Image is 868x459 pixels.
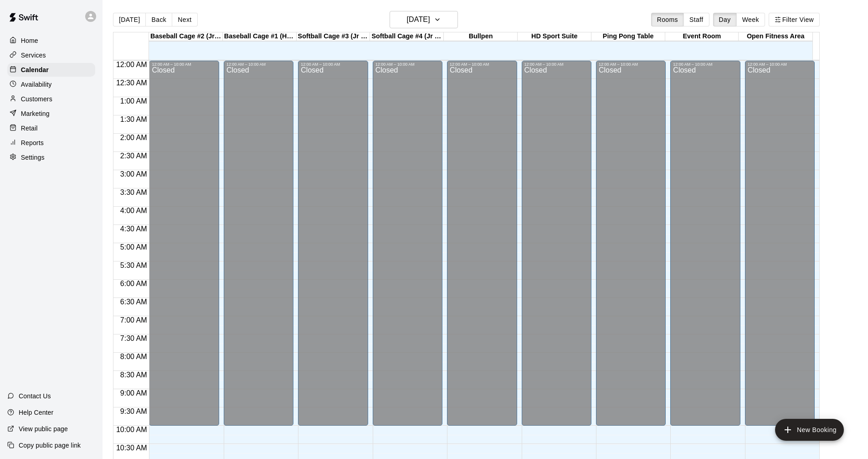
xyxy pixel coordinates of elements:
div: 12:00 AM – 10:00 AM [301,62,365,67]
div: Event Room [665,32,739,41]
span: 12:00 AM [114,61,149,68]
button: Week [736,13,765,26]
span: 9:00 AM [118,389,149,397]
a: Home [7,34,95,47]
div: Closed [673,67,737,429]
div: Softball Cage #3 (Jr Hack Attack) [297,32,370,41]
span: 3:00 AM [118,170,149,178]
div: Ping Pong Table [591,32,665,41]
p: Reports [21,138,44,147]
div: HD Sport Suite [518,32,591,41]
div: Baseball Cage #2 (Jr Hack Attack) [149,32,223,41]
div: Bullpen [444,32,518,41]
p: Contact Us [19,391,51,401]
span: 3:30 AM [118,188,149,196]
button: Filter View [769,13,820,26]
div: 12:00 AM – 10:00 AM: Closed [670,61,740,426]
div: 12:00 AM – 10:00 AM: Closed [149,61,219,426]
a: Settings [7,151,95,164]
span: 8:00 AM [118,353,149,360]
div: Closed [301,67,365,429]
p: Calendar [21,65,49,74]
div: Closed [524,67,589,429]
span: 2:00 AM [118,134,149,141]
div: 12:00 AM – 10:00 AM: Closed [298,61,368,426]
div: Closed [450,67,514,429]
a: Availability [7,78,95,91]
span: 1:00 AM [118,97,149,105]
h6: [DATE] [407,13,430,26]
div: Closed [375,67,440,429]
span: 6:30 AM [118,298,149,306]
span: 10:00 AM [114,426,149,433]
span: 4:30 AM [118,225,149,233]
span: 12:30 AM [114,79,149,87]
p: Marketing [21,109,50,118]
div: Baseball Cage #1 (Hack Attack) [223,32,297,41]
span: 7:00 AM [118,316,149,324]
div: 12:00 AM – 10:00 AM: Closed [596,61,666,426]
div: 12:00 AM – 10:00 AM: Closed [224,61,293,426]
p: Customers [21,94,52,104]
a: Reports [7,136,95,150]
a: Services [7,48,95,62]
button: [DATE] [390,11,458,28]
p: Settings [21,153,45,162]
span: 4:00 AM [118,207,149,214]
div: 12:00 AM – 10:00 AM: Closed [373,61,442,426]
span: 10:30 AM [114,444,149,452]
p: Help Center [19,408,53,417]
p: Availability [21,80,52,89]
a: Marketing [7,107,95,120]
p: View public page [19,424,68,433]
a: Retail [7,121,95,135]
div: 12:00 AM – 10:00 AM: Closed [447,61,517,426]
span: 7:30 AM [118,334,149,342]
a: Customers [7,92,95,106]
div: 12:00 AM – 10:00 AM [748,62,812,67]
button: [DATE] [113,13,146,26]
span: 5:30 AM [118,261,149,269]
div: Softball Cage #4 (Jr Hack Attack) [370,32,444,41]
div: 12:00 AM – 10:00 AM: Closed [745,61,815,426]
div: Open Fitness Area [739,32,812,41]
div: Closed [226,67,291,429]
div: 12:00 AM – 10:00 AM [599,62,663,67]
span: 9:30 AM [118,407,149,415]
div: Closed [152,67,216,429]
span: 2:30 AM [118,152,149,160]
span: 6:00 AM [118,280,149,287]
button: Day [713,13,737,26]
button: add [775,419,844,441]
span: 5:00 AM [118,243,149,251]
div: 12:00 AM – 10:00 AM: Closed [522,61,591,426]
div: 12:00 AM – 10:00 AM [450,62,514,67]
a: Calendar [7,63,95,77]
p: Home [21,36,38,45]
button: Back [145,13,172,26]
p: Retail [21,124,38,133]
span: 8:30 AM [118,371,149,379]
div: 12:00 AM – 10:00 AM [152,62,216,67]
div: Closed [599,67,663,429]
div: 12:00 AM – 10:00 AM [524,62,589,67]
p: Services [21,51,46,60]
div: Closed [748,67,812,429]
button: Staff [683,13,709,26]
div: 12:00 AM – 10:00 AM [226,62,291,67]
div: 12:00 AM – 10:00 AM [375,62,440,67]
span: 1:30 AM [118,115,149,123]
p: Copy public page link [19,441,81,450]
button: Rooms [651,13,684,26]
div: 12:00 AM – 10:00 AM [673,62,737,67]
button: Next [172,13,197,26]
